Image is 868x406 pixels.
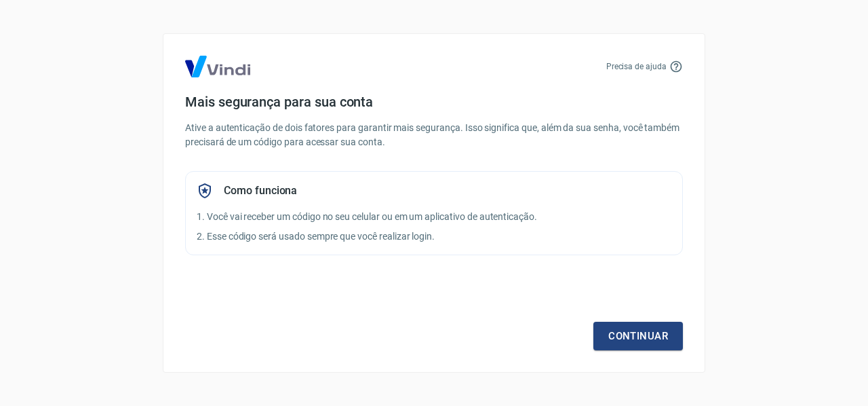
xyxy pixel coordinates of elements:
p: Precisa de ajuda [606,60,667,73]
p: Ative a autenticação de dois fatores para garantir mais segurança. Isso significa que, além da su... [185,121,683,149]
h5: Como funciona [224,184,297,198]
a: Continuar [593,322,683,350]
p: 1. Você vai receber um código no seu celular ou em um aplicativo de autenticação. [197,210,671,224]
img: Logo Vind [185,56,250,77]
h4: Mais segurança para sua conta [185,94,683,110]
p: 2. Esse código será usado sempre que você realizar login. [197,229,671,244]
